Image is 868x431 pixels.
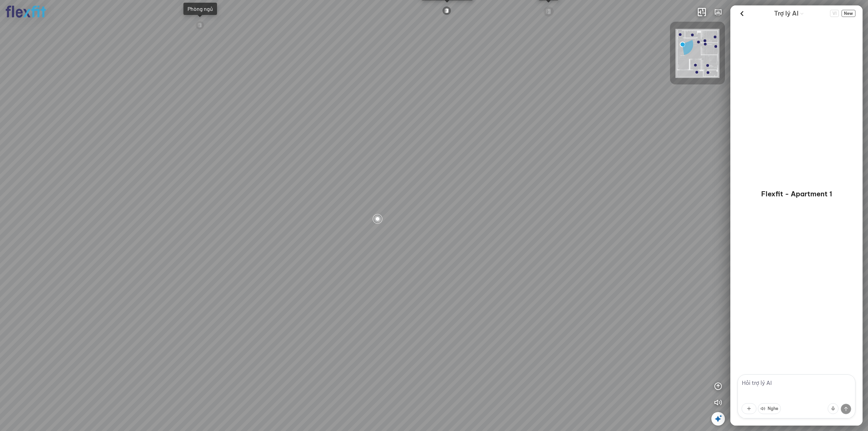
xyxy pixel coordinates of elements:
img: Flexfit_Apt1_M__JKL4XAWR2ATG.png [675,29,719,78]
span: VI [830,10,839,17]
button: Change language [830,10,839,17]
span: New [842,10,855,17]
img: logo [5,5,46,18]
span: Trợ lý AI [774,9,798,18]
button: Nghe [758,403,781,414]
div: AI Guide options [774,8,804,19]
button: New Chat [842,10,855,17]
p: Flexfit - Apartment 1 [761,189,832,199]
div: Phòng ngủ [188,5,213,12]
